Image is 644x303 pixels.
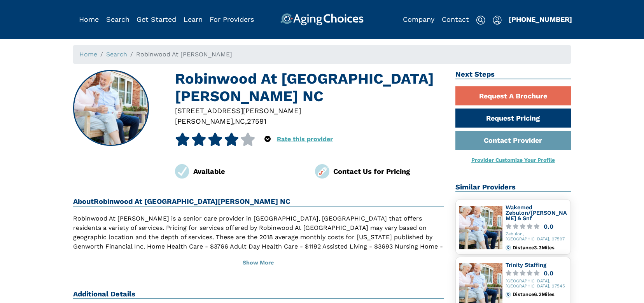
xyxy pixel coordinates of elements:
h2: Additional Details [73,290,444,299]
a: 0.0 [506,270,568,276]
div: 0.0 [544,270,553,276]
div: [STREET_ADDRESS][PERSON_NAME] [175,105,444,116]
span: , [233,117,235,125]
div: Contact Us for Pricing [333,166,444,177]
a: Learn [184,15,203,23]
a: Home [79,51,97,58]
img: distance.svg [506,292,511,297]
div: Popover trigger [493,13,502,26]
a: Get Started [136,15,176,23]
a: Request Pricing [455,109,571,128]
h2: Next Steps [455,70,571,79]
a: Wakemed Zebulon/[PERSON_NAME] & Snf [506,204,567,221]
span: , [245,117,247,125]
a: Rate this provider [277,135,333,143]
a: Home [79,15,99,23]
img: user-icon.svg [493,16,502,25]
a: Trinity Staffing [506,262,546,268]
img: AgingChoices [280,13,364,26]
a: For Providers [210,15,254,23]
div: Zebulon, [GEOGRAPHIC_DATA], 27597 [506,232,568,242]
h1: Robinwood At [GEOGRAPHIC_DATA][PERSON_NAME] NC [175,70,444,105]
a: Provider Customize Your Profile [471,157,555,163]
div: 27591 [247,116,266,126]
img: search-icon.svg [476,16,485,25]
a: Search [106,15,129,23]
h2: About Robinwood At [GEOGRAPHIC_DATA][PERSON_NAME] NC [73,197,444,207]
span: [PERSON_NAME] [175,117,233,125]
img: distance.svg [506,245,511,250]
a: [PHONE_NUMBER] [509,15,572,23]
div: Available [193,166,304,177]
a: Company [403,15,434,23]
h2: Similar Providers [455,183,571,192]
span: NC [235,117,245,125]
div: Popover trigger [264,133,271,146]
a: 0.0 [506,224,568,229]
img: Robinwood At Wendell, Wendell NC [74,71,149,145]
a: Contact [442,15,469,23]
div: 0.0 [544,224,553,229]
nav: breadcrumb [73,45,571,64]
div: Distance 6.2 Miles [513,292,567,297]
div: Distance 3.3 Miles [513,245,567,250]
a: Request A Brochure [455,86,571,105]
div: [GEOGRAPHIC_DATA], [GEOGRAPHIC_DATA], 27545 [506,279,568,289]
span: Robinwood At [PERSON_NAME] [136,51,232,58]
div: Popover trigger [106,13,129,26]
a: Contact Provider [455,131,571,150]
a: Search [106,51,127,58]
p: Robinwood At [PERSON_NAME] is a senior care provider in [GEOGRAPHIC_DATA], [GEOGRAPHIC_DATA] that... [73,214,444,270]
button: Show More [73,254,444,271]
